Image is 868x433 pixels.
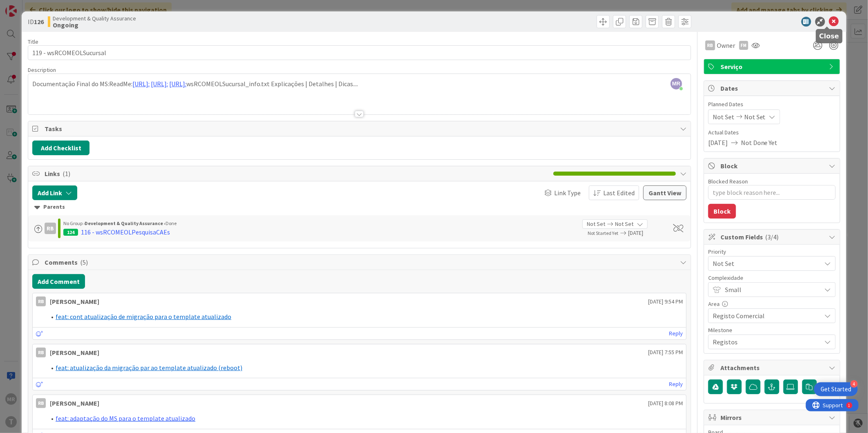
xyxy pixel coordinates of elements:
[669,328,683,339] a: Reply
[56,414,195,422] a: feat: adaptação do MS para o template atualizado
[741,138,778,147] span: Not Done Yet
[63,220,85,226] span: No Group ›
[28,38,38,45] label: Title
[80,258,88,266] span: ( 5 )
[589,185,639,200] button: Last Edited
[28,17,44,27] span: ID
[725,284,817,295] span: Small
[85,220,166,226] b: Development & Quality Assurance ›
[169,80,186,88] a: [URL]:
[151,80,168,88] a: [URL]:
[28,66,56,74] span: Description
[671,78,682,89] span: MR
[45,223,56,234] div: RB
[45,169,549,179] span: Links
[17,1,37,11] span: Support
[708,100,836,109] span: Planned Dates
[708,204,736,219] button: Block
[50,348,99,357] div: [PERSON_NAME]
[821,385,851,393] div: Get Started
[648,399,683,408] span: [DATE] 8:08 PM
[587,220,605,228] span: Not Set
[705,40,715,50] div: RB
[720,62,825,71] span: Serviço
[720,232,825,242] span: Custom Fields
[643,185,687,200] button: Gantt View
[63,229,78,236] div: 124
[720,161,825,171] span: Block
[36,398,46,408] div: RB
[720,83,825,93] span: Dates
[36,348,46,357] div: RB
[708,301,836,307] div: Area
[713,112,734,122] span: Not Set
[81,227,170,237] div: 116 - wsRCOMEOLPesquisaCAEs
[588,230,618,236] span: Not Started Yet
[628,229,664,237] span: [DATE]
[554,188,581,198] span: Link Type
[50,297,99,306] div: [PERSON_NAME]
[56,312,231,321] a: feat: cont atualização de migração para o template atualizado
[53,15,136,22] span: Development & Quality Assurance
[648,348,683,357] span: [DATE] 7:55 PM
[63,170,70,178] span: ( 1 )
[708,249,836,254] div: Priority
[166,220,177,226] span: Done
[36,297,46,306] div: RB
[43,3,45,10] div: 1
[713,258,817,269] span: Not Set
[720,413,825,422] span: Mirrors
[720,363,825,373] span: Attachments
[708,128,836,137] span: Actual Dates
[814,382,858,396] div: Open Get Started checklist, remaining modules: 4
[615,220,633,228] span: Not Set
[708,275,836,281] div: Complexidade
[32,141,89,155] button: Add Checklist
[132,80,150,88] a: [URL]:
[28,45,691,60] input: type card name here...
[708,178,748,185] label: Blocked Reason
[32,79,687,89] p: Documentação Final do MS:ReadMe: wsRCOMEOLSucursal_info.txt Explicações | Detalhes | Dicas....
[669,379,683,389] a: Reply
[53,22,136,28] b: Ongoing
[713,310,817,321] span: Registo Comercial
[603,188,635,198] span: Last Edited
[34,18,44,26] b: 126
[45,257,676,267] span: Comments
[34,203,685,212] div: Parents
[50,398,99,408] div: [PERSON_NAME]
[708,327,836,333] div: Milestone
[819,32,839,40] h5: Close
[32,185,77,200] button: Add Link
[744,112,766,122] span: Not Set
[850,380,858,388] div: 4
[45,124,676,134] span: Tasks
[56,364,242,372] a: feat: atualização da migração par ao template atualizado (reboot)
[713,336,817,348] span: Registos
[708,138,728,147] span: [DATE]
[648,297,683,306] span: [DATE] 9:54 PM
[739,41,748,50] div: FM
[32,274,85,289] button: Add Comment
[765,233,779,241] span: ( 3/4 )
[717,40,735,50] span: Owner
